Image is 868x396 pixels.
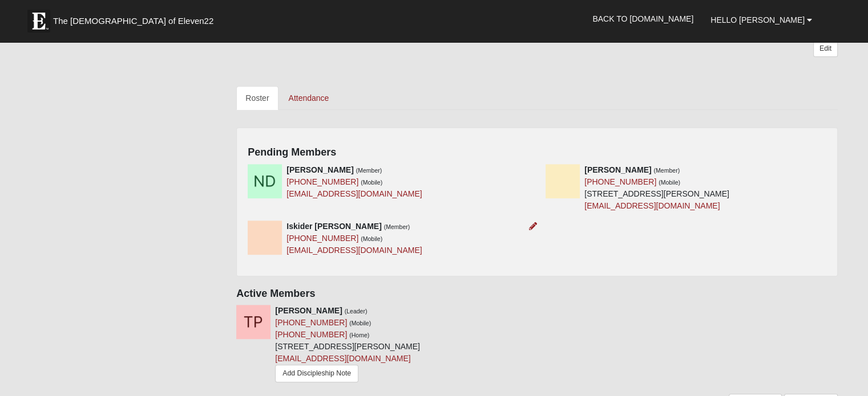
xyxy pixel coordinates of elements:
[275,306,342,315] strong: [PERSON_NAME]
[584,164,729,212] div: [STREET_ADDRESS][PERSON_NAME]
[349,332,369,338] small: (Home)
[286,234,358,243] a: [PHONE_NUMBER]
[236,86,278,110] a: Roster
[286,177,358,186] a: [PHONE_NUMBER]
[384,223,410,230] small: (Member)
[275,354,410,363] a: [EMAIL_ADDRESS][DOMAIN_NAME]
[286,246,422,255] a: [EMAIL_ADDRESS][DOMAIN_NAME]
[702,6,821,34] a: Hello [PERSON_NAME]
[248,146,826,159] h4: Pending Members
[356,167,382,174] small: (Member)
[584,165,651,174] strong: [PERSON_NAME]
[584,5,702,33] a: Back to [DOMAIN_NAME]
[275,330,347,339] a: [PHONE_NUMBER]
[275,365,358,382] a: Add Discipleship Note
[584,177,656,186] a: [PHONE_NUMBER]
[286,189,422,198] a: [EMAIL_ADDRESS][DOMAIN_NAME]
[710,15,805,25] span: Hello [PERSON_NAME]
[659,179,680,186] small: (Mobile)
[361,235,382,242] small: (Mobile)
[584,201,720,210] a: [EMAIL_ADDRESS][DOMAIN_NAME]
[53,15,213,27] span: The [DEMOGRAPHIC_DATA] of Eleven22
[275,305,420,385] div: [STREET_ADDRESS][PERSON_NAME]
[22,4,250,32] a: The [DEMOGRAPHIC_DATA] of Eleven22
[349,320,371,326] small: (Mobile)
[275,318,347,327] a: [PHONE_NUMBER]
[286,165,353,174] strong: [PERSON_NAME]
[653,167,680,174] small: (Member)
[361,179,382,186] small: (Mobile)
[286,222,381,231] strong: Iskider [PERSON_NAME]
[236,288,838,300] h4: Active Members
[27,10,50,32] img: Eleven22 logo
[345,308,368,315] small: (Leader)
[813,40,838,57] a: Edit
[280,86,338,110] a: Attendance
